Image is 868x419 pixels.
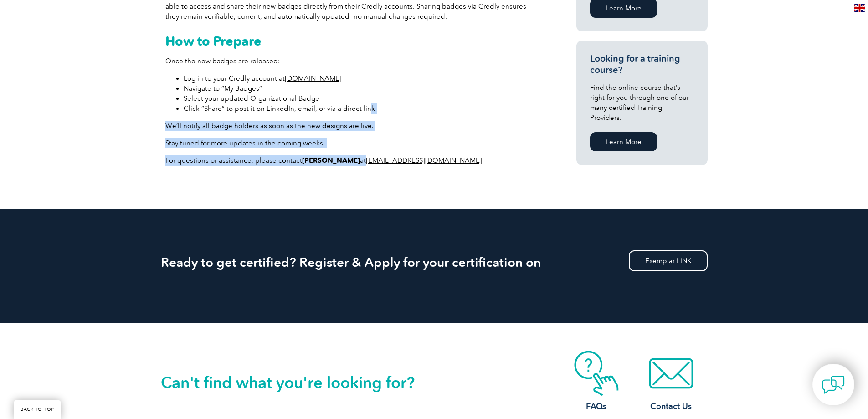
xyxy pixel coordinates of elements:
[165,33,262,49] strong: How to Prepare
[629,250,708,271] a: Exemplar LINK
[165,56,539,66] p: Once the new badges are released:
[184,103,539,114] li: Click “Share” to post it on LinkedIn, email, or via a direct link
[854,4,865,12] img: en
[161,255,708,269] h2: Ready to get certified? Register & Apply for your certification on
[161,375,434,390] h2: Can't find what you're looking for?
[285,74,342,83] a: [DOMAIN_NAME]
[14,400,61,419] a: BACK TO TOP
[302,156,360,165] strong: [PERSON_NAME]
[590,83,694,123] p: Find the online course that’s right for you through one of our many certified Training Providers.
[184,73,539,83] li: Log in to your Credly account at
[560,401,633,412] h3: FAQs
[590,132,657,151] a: Learn More
[165,138,539,148] p: Stay tuned for more updates in the coming weeks.
[590,53,694,76] h3: Looking for a training course?
[635,401,708,412] h3: Contact Us
[635,351,708,412] a: Contact Us
[560,351,633,412] a: FAQs
[184,83,539,93] li: Navigate to “My Badges”
[165,121,539,131] p: We’ll notify all badge holders as soon as the new designs are live.
[366,156,482,165] a: [EMAIL_ADDRESS][DOMAIN_NAME]
[822,373,845,396] img: contact-chat.png
[635,351,708,396] img: contact-email.webp
[560,351,633,396] img: contact-faq.webp
[165,155,539,166] p: For questions or assistance, please contact at .
[184,93,539,103] li: Select your updated Organizational Badge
